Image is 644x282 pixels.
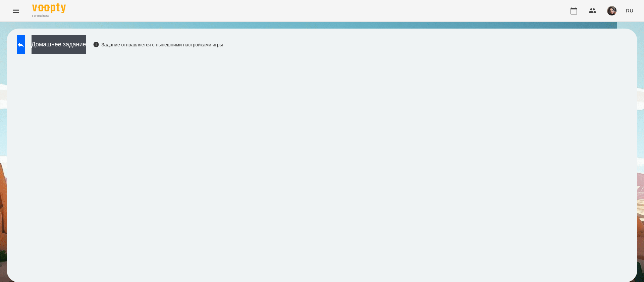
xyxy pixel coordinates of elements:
button: Menu [8,3,24,19]
button: RU [623,4,636,17]
img: 415cf204168fa55e927162f296ff3726.jpg [607,6,616,15]
span: RU [626,7,633,14]
div: Задание отправляется с нынешними настройками игры [93,41,223,48]
img: Voopty Logo [32,3,66,13]
span: For Business [32,14,66,18]
button: Домашнее задание [32,35,86,54]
